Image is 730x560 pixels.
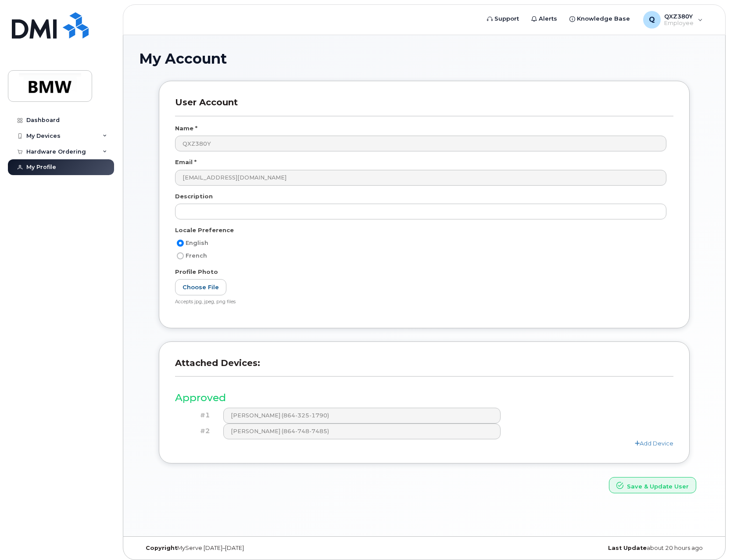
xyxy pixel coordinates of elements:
input: English [177,240,184,247]
label: Email * [175,158,197,166]
h1: My Account [139,51,709,66]
h3: Attached Devices: [175,358,673,377]
h4: #1 [182,412,210,419]
strong: Copyright [146,545,177,551]
strong: Last Update [608,545,647,551]
span: English [186,240,208,246]
a: Add Device [635,440,673,447]
div: Accepts jpg, jpeg, png files [175,299,666,305]
h3: User Account [175,97,673,116]
label: Profile Photo [175,268,218,276]
h4: #2 [182,427,210,435]
h3: Approved [175,392,673,403]
input: French [177,252,184,259]
div: about 20 hours ago [519,545,709,552]
button: Save & Update User [609,477,696,493]
label: Choose File [175,279,226,295]
label: Name * [175,124,197,133]
span: French [186,252,207,259]
label: Description [175,192,213,201]
div: MyServe [DATE]–[DATE] [139,545,329,552]
label: Locale Preference [175,226,234,234]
